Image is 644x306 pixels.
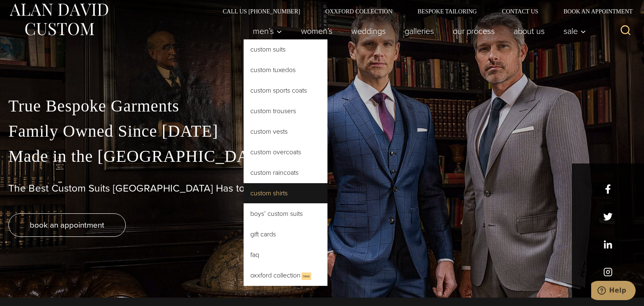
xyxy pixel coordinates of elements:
[244,142,327,162] a: Custom Overcoats
[244,163,327,183] a: Custom Raincoats
[551,8,636,14] a: Book an Appointment
[8,1,109,38] img: Alan David Custom
[244,224,327,244] a: Gift Cards
[301,272,311,280] span: New
[8,182,636,194] h1: The Best Custom Suits [GEOGRAPHIC_DATA] Has to Offer
[210,8,313,14] a: Call Us [PHONE_NUMBER]
[313,8,405,14] a: Oxxford Collection
[554,23,591,39] button: Sale sub menu toggle
[30,219,104,231] span: book an appointment
[489,8,551,14] a: Contact Us
[444,23,504,39] a: Our Process
[591,281,636,302] iframe: Opens a widget where you can chat to one of our agents
[244,204,327,224] a: Boys’ Custom Suits
[244,183,327,203] a: Custom Shirts
[395,23,444,39] a: Galleries
[244,23,292,39] button: Men’s sub menu toggle
[504,23,554,39] a: About Us
[244,245,327,265] a: FAQ
[244,23,591,39] nav: Primary Navigation
[292,23,342,39] a: Women’s
[210,8,636,14] nav: Secondary Navigation
[244,101,327,121] a: Custom Trousers
[405,8,489,14] a: Bespoke Tailoring
[244,60,327,80] a: Custom Tuxedos
[615,21,636,41] button: View Search Form
[244,122,327,142] a: Custom Vests
[8,213,126,237] a: book an appointment
[244,80,327,101] a: Custom Sports Coats
[342,23,395,39] a: weddings
[244,265,327,286] a: Oxxford CollectionNew
[244,39,327,60] a: Custom Suits
[8,93,636,169] p: True Bespoke Garments Family Owned Since [DATE] Made in the [GEOGRAPHIC_DATA]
